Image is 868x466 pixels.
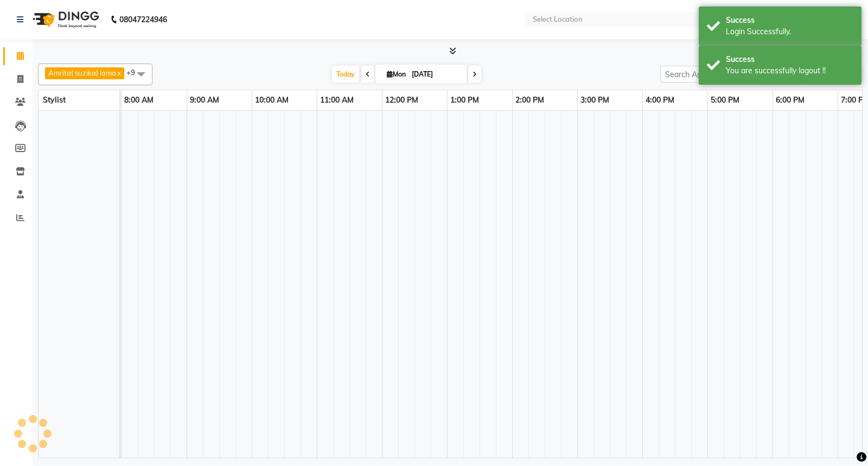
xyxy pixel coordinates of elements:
[773,92,807,108] a: 6:00 PM
[116,68,121,77] a: x
[28,4,102,35] img: logo
[726,54,853,65] div: Success
[708,92,742,108] a: 5:00 PM
[448,92,482,108] a: 1:00 PM
[726,15,853,26] div: Success
[48,68,116,77] span: Amrita( suzika) lama
[317,92,356,108] a: 11:00 AM
[43,95,66,105] span: Stylist
[660,66,755,83] input: Search Appointment
[533,14,583,25] div: Select Location
[578,92,612,108] a: 3:00 PM
[513,92,547,108] a: 2:00 PM
[119,4,167,35] b: 08047224946
[643,92,677,108] a: 4:00 PM
[187,92,222,108] a: 9:00 AM
[409,66,463,83] input: 2025-09-01
[126,68,143,77] span: +9
[726,26,853,37] div: Login Successfully.
[726,65,853,77] div: You are successfully logout !!
[384,70,409,78] span: Mon
[122,92,156,108] a: 8:00 AM
[382,92,421,108] a: 12:00 PM
[252,92,291,108] a: 10:00 AM
[332,66,359,83] span: Today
